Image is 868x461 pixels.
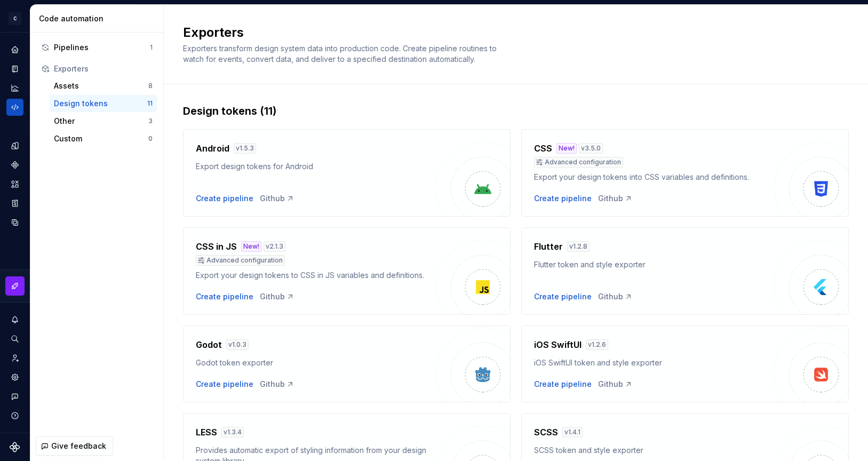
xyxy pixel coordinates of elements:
[10,442,20,452] svg: Supernova Logo
[586,339,608,350] div: v 1.2.6
[6,156,23,173] a: Components
[196,338,222,351] h4: Godot
[598,379,633,390] div: Github
[260,291,294,302] a: Github
[183,104,849,118] div: Design tokens (11)
[36,436,113,456] button: Give feedback
[148,82,153,90] div: 8
[6,388,23,405] button: Contact support
[6,176,23,193] a: Assets
[6,137,23,154] a: Design tokens
[183,44,499,63] span: Exporters transform design system data into production code. Create pipeline routines to watch fo...
[6,330,23,347] button: Search ⌘K
[51,441,106,451] span: Give feedback
[6,195,23,212] a: Storybook stories
[147,99,153,108] div: 11
[196,357,436,368] div: Godot token exporter
[226,339,249,350] div: v 1.0.3
[6,80,23,97] a: Analytics
[534,426,558,439] h4: SCSS
[196,193,253,204] button: Create pipeline
[598,291,633,302] a: Github
[54,63,153,74] div: Exporters
[50,77,157,94] button: Assets8
[196,142,229,155] h4: Android
[9,12,21,25] div: C
[534,142,552,155] h4: CSS
[50,113,157,130] button: Other3
[196,270,436,281] div: Export your design tokens to CSS in JS variables and definitions.
[534,445,774,456] div: SCSS token and style exporter
[54,133,148,144] div: Custom
[264,241,285,252] div: v 2.1.3
[598,193,633,204] a: Github
[6,41,23,58] a: Home
[534,193,592,204] button: Create pipeline
[579,143,603,154] div: v 3.5.0
[6,214,23,231] a: Data sources
[534,338,582,351] h4: iOS SwiftUI
[54,98,147,109] div: Design tokens
[196,379,253,390] button: Create pipeline
[6,369,23,386] div: Settings
[196,240,237,253] h4: CSS in JS
[2,7,28,30] button: C
[6,311,23,328] button: Notifications
[567,241,590,252] div: v 1.2.8
[148,134,153,143] div: 0
[260,379,294,390] a: Github
[150,43,153,52] div: 1
[534,157,623,168] div: Advanced configuration
[534,259,774,270] div: Flutter token and style exporter
[37,39,157,56] button: Pipelines1
[562,427,583,438] div: v 1.4.1
[534,172,774,182] div: Export your design tokens into CSS variables and definitions.
[260,193,294,204] a: Github
[6,60,23,77] div: Documentation
[50,95,157,112] button: Design tokens11
[221,427,244,438] div: v 1.3.4
[556,143,577,154] div: New!
[534,291,592,302] button: Create pipeline
[54,42,150,53] div: Pipelines
[196,291,253,302] button: Create pipeline
[534,240,563,253] h4: Flutter
[534,379,592,390] button: Create pipeline
[241,241,261,252] div: New!
[6,99,23,116] a: Code automation
[54,116,148,126] div: Other
[183,24,836,41] h2: Exporters
[6,349,23,367] a: Invite team
[196,255,285,266] div: Advanced configuration
[54,81,148,91] div: Assets
[196,426,217,439] h4: LESS
[50,130,157,147] button: Custom0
